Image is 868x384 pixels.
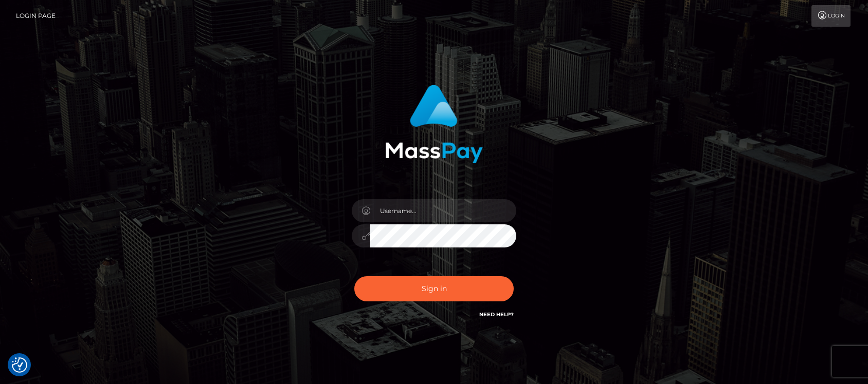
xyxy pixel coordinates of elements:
[354,276,514,301] button: Sign in
[370,199,516,222] input: Username...
[12,357,27,373] button: Consent Preferences
[12,357,27,373] img: Revisit consent button
[16,5,56,27] a: Login Page
[385,85,483,163] img: MassPay Login
[811,5,851,27] a: Login
[479,311,514,318] a: Need Help?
